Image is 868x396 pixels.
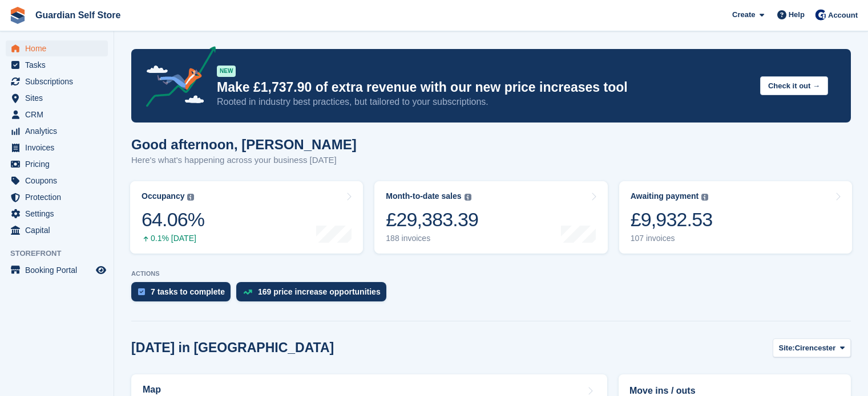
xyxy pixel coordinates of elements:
div: £29,383.39 [386,208,478,231]
img: icon-info-grey-7440780725fd019a000dd9b08b2336e03edf1995a4989e88bcd33f0948082b44.svg [701,194,708,201]
a: Occupancy 64.06% 0.1% [DATE] [130,181,363,254]
span: Create [732,9,755,21]
a: menu [6,74,108,89]
div: 107 invoices [631,234,713,243]
img: icon-info-grey-7440780725fd019a000dd9b08b2336e03edf1995a4989e88bcd33f0948082b44.svg [187,194,194,201]
span: Invoices [25,140,94,156]
a: menu [6,189,108,205]
img: icon-info-grey-7440780725fd019a000dd9b08b2336e03edf1995a4989e88bcd33f0948082b44.svg [465,194,471,201]
a: menu [6,57,108,73]
span: Subscriptions [25,74,94,89]
div: Awaiting payment [631,191,699,201]
img: Tom Scott [815,9,826,21]
a: Awaiting payment £9,932.53 107 invoices [619,181,852,254]
p: Here's what's happening across your business [DATE] [131,154,357,167]
p: ACTIONS [131,270,851,277]
div: 169 price increase opportunities [258,287,381,296]
a: menu [6,222,108,238]
a: Month-to-date sales £29,383.39 188 invoices [374,181,607,254]
h2: Map [143,385,161,395]
h2: [DATE] in [GEOGRAPHIC_DATA] [131,340,334,356]
div: 0.1% [DATE] [142,234,204,243]
span: Pricing [25,156,94,172]
a: Guardian Self Store [31,6,125,25]
button: Check it out → [760,76,828,95]
img: price-adjustments-announcement-icon-8257ccfd72463d97f412b2fc003d46551f7dbcb40ab6d574587a9cd5c0d94... [136,46,216,111]
a: menu [6,262,108,278]
span: Protection [25,189,94,205]
div: 188 invoices [386,234,478,243]
button: Site: Cirencester [773,338,851,357]
img: price_increase_opportunities-93ffe204e8149a01c8c9dc8f82e8f89637d9d84a8eef4429ea346261dce0b2c0.svg [243,289,252,295]
p: Make £1,737.90 of extra revenue with our new price increases tool [217,79,751,96]
a: menu [6,173,108,189]
a: menu [6,140,108,156]
a: menu [6,206,108,222]
span: Capital [25,222,94,238]
span: Analytics [25,123,94,139]
span: Help [789,9,805,21]
a: menu [6,90,108,106]
span: Tasks [25,57,94,73]
a: menu [6,107,108,123]
p: Rooted in industry best practices, but tailored to your subscriptions. [217,96,751,108]
a: menu [6,123,108,139]
span: CRM [25,107,94,123]
div: Month-to-date sales [386,191,461,201]
img: stora-icon-8386f47178a22dfd0bd8f6a31ec36ba5ce8667c1dd55bd0f319d3a0aa187defe.svg [9,7,26,24]
span: Booking Portal [25,262,94,278]
h1: Good afternoon, [PERSON_NAME] [131,137,357,152]
span: Storefront [10,248,114,259]
span: Home [25,40,94,56]
img: task-75834270c22a3079a89374b754ae025e5fb1db73e45f91037f5363f120a921f8.svg [138,288,145,295]
a: menu [6,156,108,172]
a: 169 price increase opportunities [236,282,392,307]
a: Preview store [94,263,108,277]
div: Occupancy [142,191,184,201]
span: Coupons [25,173,94,189]
div: NEW [217,66,236,77]
div: £9,932.53 [631,208,713,231]
div: 7 tasks to complete [151,287,225,296]
a: 7 tasks to complete [131,282,236,307]
span: Settings [25,206,94,222]
span: Cirencester [795,342,836,354]
span: Site: [779,342,795,354]
span: Sites [25,90,94,106]
span: Account [828,10,858,21]
div: 64.06% [142,208,204,231]
a: menu [6,40,108,56]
